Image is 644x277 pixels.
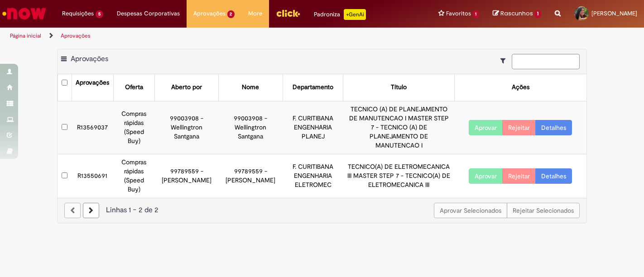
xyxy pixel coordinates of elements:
[72,74,113,101] th: Aprovações
[227,10,235,18] span: 2
[114,101,155,154] td: Compras rápidas (Speed Buy)
[72,101,113,154] td: R13569037
[62,9,94,18] span: Requisições
[535,120,572,135] a: Detalhes
[276,6,300,20] img: click_logo_yellow_360x200.png
[219,154,283,197] td: 99789559 - [PERSON_NAME]
[534,10,541,18] span: 1
[248,9,262,18] span: More
[512,83,529,92] div: Ações
[500,9,533,18] span: Rascunhos
[7,28,423,44] ul: Trilhas de página
[193,9,226,18] span: Aprovações
[125,83,143,92] div: Oferta
[10,32,41,39] a: Página inicial
[500,57,510,64] i: Mostrar filtros para: Suas Solicitações
[446,9,471,18] span: Favoritos
[96,10,103,18] span: 5
[283,154,343,197] td: F. CURITIBANA ENGENHARIA ELETROMEC
[502,168,536,184] button: Rejeitar
[469,168,503,184] button: Aprovar
[1,5,48,23] img: ServiceNow
[71,54,108,63] span: Aprovações
[493,10,541,18] a: Rascunhos
[343,154,454,197] td: TECNICO(A) DE ELETROMECANICA III MASTER STEP 7 - TECNICO(A) DE ELETROMECANICA III
[391,83,407,92] div: Título
[154,154,218,197] td: 99789559 - [PERSON_NAME]
[293,83,333,92] div: Departamento
[535,168,572,184] a: Detalhes
[469,120,503,135] button: Aprovar
[219,101,283,154] td: 99003908 - Wellingtron Santgana
[242,83,259,92] div: Nome
[343,101,454,154] td: TECNICO (A) DE PLANEJAMENTO DE MANUTENCAO I MASTER STEP 7 - TECNICO (A) DE PLANEJAMENTO DE MANUTE...
[154,101,218,154] td: 99003908 - Wellingtron Santgana
[473,10,480,18] span: 1
[72,154,113,197] td: R13550691
[76,78,109,87] div: Aprovações
[61,32,91,39] a: Aprovações
[283,101,343,154] td: F. CURITIBANA ENGENHARIA PLANEJ
[314,9,366,20] div: Padroniza
[171,83,202,92] div: Aberto por
[64,205,580,215] div: Linhas 1 − 2 de 2
[117,9,180,18] span: Despesas Corporativas
[114,154,155,197] td: Compras rápidas (Speed Buy)
[591,10,637,17] span: [PERSON_NAME]
[502,120,536,135] button: Rejeitar
[344,9,366,20] p: +GenAi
